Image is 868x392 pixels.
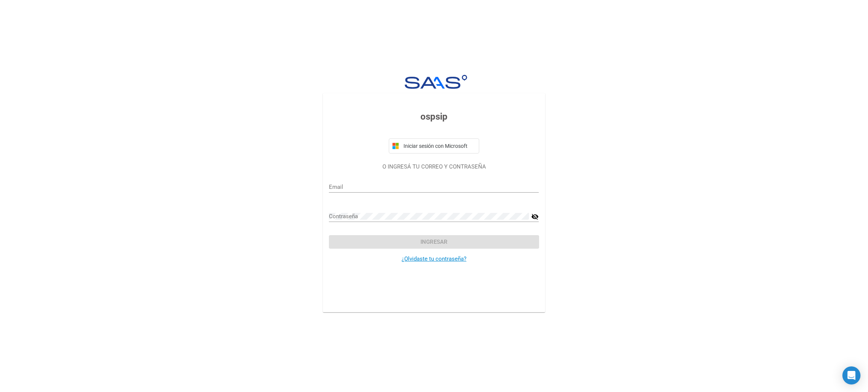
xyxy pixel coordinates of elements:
mat-icon: visibility_off [531,212,539,221]
span: Iniciar sesión con Microsoft [402,143,476,149]
span: Ingresar [420,239,448,245]
h3: ospsip [329,110,539,123]
a: ¿Olvidaste tu contraseña? [402,255,466,262]
button: Iniciar sesión con Microsoft [389,138,479,153]
p: O INGRESÁ TU CORREO Y CONTRASEÑA [329,163,539,171]
button: Ingresar [329,235,539,249]
div: Open Intercom Messenger [842,366,860,384]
